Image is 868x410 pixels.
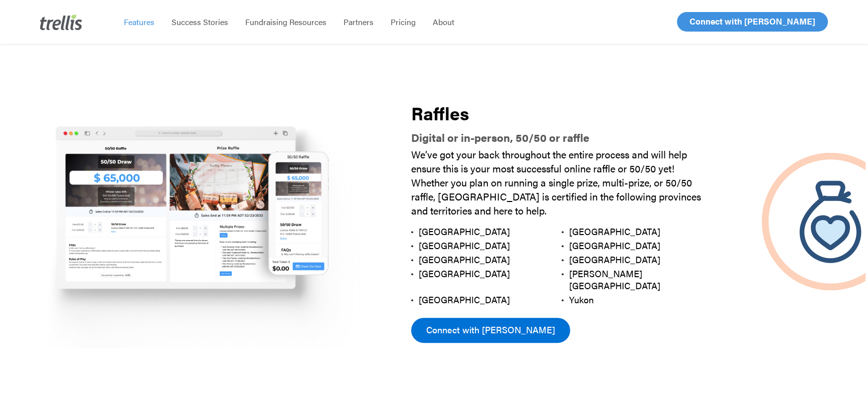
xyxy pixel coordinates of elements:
[382,17,424,27] a: Pricing
[419,225,510,238] span: [GEOGRAPHIC_DATA]
[419,253,510,266] span: [GEOGRAPHIC_DATA]
[569,253,660,266] span: [GEOGRAPHIC_DATA]
[569,267,660,292] span: [PERSON_NAME][GEOGRAPHIC_DATA]
[677,12,828,32] a: Connect with [PERSON_NAME]
[411,100,469,126] strong: Raffles
[433,16,454,28] span: About
[569,239,660,252] span: [GEOGRAPHIC_DATA]
[171,16,228,28] span: Success Stories
[689,15,815,27] span: Connect with [PERSON_NAME]
[124,16,154,28] span: Features
[426,323,555,337] span: Connect with [PERSON_NAME]
[419,293,510,306] span: [GEOGRAPHIC_DATA]
[569,225,660,238] span: [GEOGRAPHIC_DATA]
[419,267,510,280] span: [GEOGRAPHIC_DATA]
[411,318,570,343] a: Connect with [PERSON_NAME]
[411,129,589,145] strong: Digital or in-person, 50/50 or raffle
[419,239,510,252] span: [GEOGRAPHIC_DATA]
[115,17,163,27] a: Features
[424,17,463,27] a: About
[237,17,335,27] a: Fundraising Resources
[391,16,416,28] span: Pricing
[245,16,326,28] span: Fundraising Resources
[40,14,82,30] img: Trellis
[343,16,374,28] span: Partners
[569,293,594,306] span: Yukon
[163,17,237,27] a: Success Stories
[411,147,701,218] span: We’ve got your back throughout the entire process and will help ensure this is your most successf...
[335,17,382,27] a: Partners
